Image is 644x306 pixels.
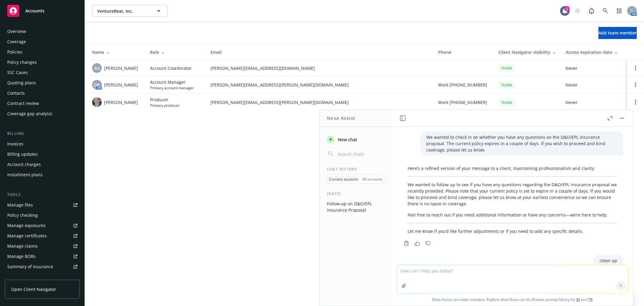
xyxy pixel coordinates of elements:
a: Summary of insurance [5,262,80,272]
div: Phone [438,49,489,55]
div: Summary of insurance [7,262,53,272]
span: [PERSON_NAME] [104,65,138,71]
div: Contacts [7,88,25,98]
span: [PERSON_NAME] [104,82,138,88]
a: Manage claims [5,241,80,251]
a: Contacts [5,88,80,98]
button: VentureBeat, Inc. [92,5,168,17]
button: Add team member [598,27,637,39]
span: Nova Assist can make mistakes. Explore what Nova can do: Browse prompt library for and [394,293,630,306]
button: Follow-up on D&O/EPL Insurance Proposal [325,199,387,215]
a: Coverage gap analysis [5,109,80,119]
a: TR [588,297,593,302]
div: Quoting plans [7,78,36,88]
div: Visible [498,64,515,72]
span: [PERSON_NAME][EMAIL_ADDRESS][PERSON_NAME][DOMAIN_NAME] [210,99,428,106]
span: Primary producer [150,103,180,108]
span: AG [94,65,100,71]
p: We wanted to follow up to see if you have any questions regarding the D&O/EPL insurance proposal ... [408,181,617,207]
a: Accounts [5,2,80,19]
span: Add team member [598,30,637,36]
span: Open Client Navigator [11,286,56,292]
span: [PERSON_NAME][EMAIL_ADDRESS][PERSON_NAME][DOMAIN_NAME] [210,82,428,88]
p: All accounts [362,177,383,182]
a: Manage certificates [5,231,80,241]
div: Billing updates [7,149,38,159]
div: 1 [564,5,570,11]
a: Report a Bug [585,5,598,17]
div: Role [150,49,201,55]
div: Overview [7,27,26,36]
a: Manage files [5,200,80,210]
p: Current account [329,177,358,182]
a: Policy checking [5,210,80,220]
p: Here’s a refined version of your message to a client, maintaining professionalism and clarity: [408,165,617,171]
div: Contract review [7,99,39,108]
p: We wanted to check in on whether you have any questions on the D&O/EPL insurance proposal. The cu... [426,134,617,153]
div: Coverage gap analysis [7,109,52,119]
div: Email [210,49,428,55]
button: New chat [325,134,387,145]
div: Billing [5,131,80,137]
a: Manage exposures [5,221,80,230]
a: Search [599,5,611,17]
a: Coverage [5,37,80,47]
svg: Copy to clipboard [404,241,409,246]
a: Open options [632,81,639,88]
div: Name [92,49,140,55]
span: Never [566,82,622,88]
a: Installment plans [5,170,80,180]
span: Never [566,65,622,71]
div: Invoices [7,139,24,149]
span: Account Manager [150,79,194,85]
a: Quoting plans [5,78,80,88]
div: Tools [5,192,80,198]
span: Accounts [25,8,44,13]
div: SSC Cases [7,68,28,77]
div: Account charges [7,160,41,169]
span: Account Coordinator [150,65,192,71]
a: Policies [5,47,80,57]
div: Visible [498,99,515,106]
span: DK [94,82,100,88]
div: [DATE] [320,191,392,196]
a: Invoices [5,139,80,149]
div: Manage exposures [7,221,46,230]
p: Feel free to reach out if you need additional information or have any concerns—we’re here to help. [408,212,617,218]
button: Thumbs down [423,239,433,248]
span: VentureBeat, Inc. [97,8,149,14]
span: Producer [150,96,180,103]
a: Start snowing [572,5,584,17]
span: Work [PHONE_NUMBER] [438,99,487,106]
a: Manage BORs [5,252,80,261]
a: Account charges [5,160,80,169]
h1: Nova Assist [327,115,355,121]
span: Primary account manager [150,85,194,90]
div: Manage BORs [7,252,36,261]
a: Billing updates [5,149,80,159]
span: Work [PHONE_NUMBER] [438,82,487,88]
p: Let me know if you’d like further adjustments or if you need to add any specific details. [408,228,617,234]
div: Access expiration date [566,49,622,55]
a: Open options [632,64,639,72]
div: Policy checking [7,210,38,220]
div: Visible [498,81,515,89]
span: [PERSON_NAME] [104,99,138,106]
div: Manage certificates [7,231,47,241]
div: Client Navigator visibility [498,49,556,55]
span: Never [566,99,622,106]
span: [PERSON_NAME][EMAIL_ADDRESS][DOMAIN_NAME] [210,65,428,71]
div: Coverage [7,37,26,47]
div: Chat History [320,167,392,172]
a: SSC Cases [5,68,80,77]
img: photo [92,97,102,107]
a: Open options [632,99,639,106]
div: Manage claims [7,241,38,251]
span: New chat [337,136,357,143]
a: Switch app [613,5,625,17]
p: clean up [600,257,617,264]
a: BI [576,297,580,302]
a: Overview [5,27,80,36]
div: Manage files [7,200,33,210]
